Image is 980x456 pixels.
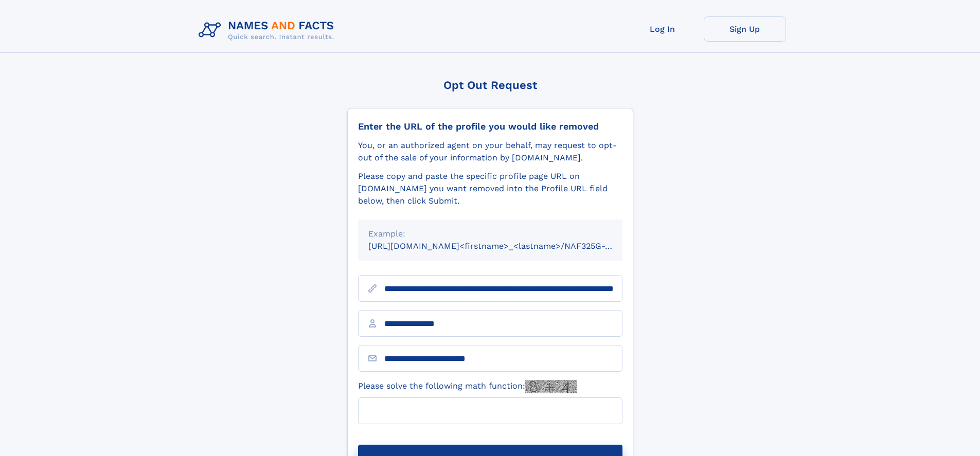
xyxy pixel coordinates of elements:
div: Enter the URL of the profile you would like removed [358,121,622,132]
a: Log In [621,16,704,42]
img: Logo Names and Facts [194,16,343,44]
label: Please solve the following math function: [358,380,577,393]
a: Sign Up [704,16,786,42]
div: Please copy and paste the specific profile page URL on [DOMAIN_NAME] you want removed into the Pr... [358,170,622,207]
div: You, or an authorized agent on your behalf, may request to opt-out of the sale of your informatio... [358,139,622,164]
div: Example: [368,228,612,240]
div: Opt Out Request [347,79,633,92]
small: [URL][DOMAIN_NAME]<firstname>_<lastname>/NAF325G-xxxxxxxx [368,241,642,251]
